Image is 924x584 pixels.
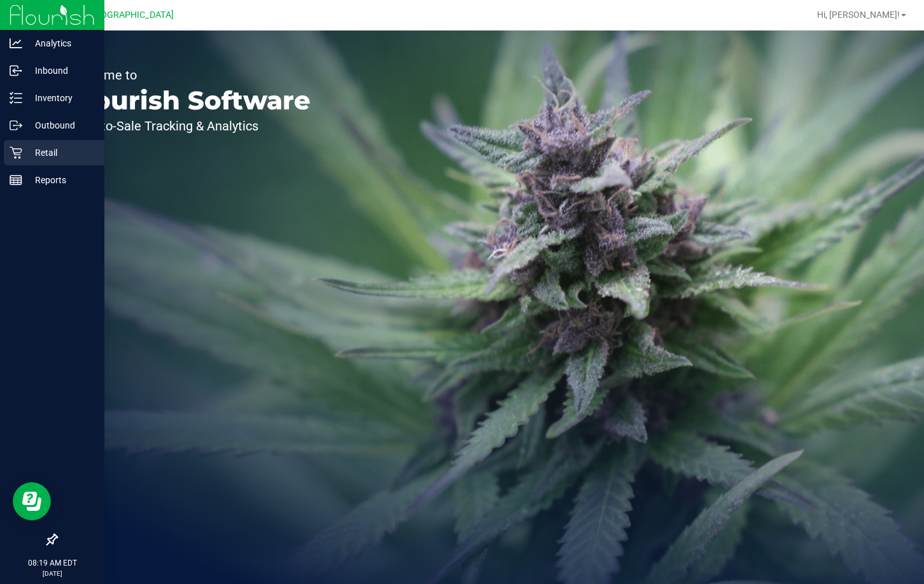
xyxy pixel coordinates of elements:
[22,172,99,188] p: Reports
[6,557,99,569] p: 08:19 AM EDT
[22,118,99,133] p: Outbound
[22,90,99,106] p: Inventory
[22,36,99,51] p: Analytics
[817,10,900,20] span: Hi, [PERSON_NAME]!
[69,88,311,113] p: Flourish Software
[69,69,311,81] p: Welcome to
[6,569,99,578] p: [DATE]
[10,119,22,132] inline-svg: Outbound
[69,120,311,132] p: Seed-to-Sale Tracking & Analytics
[10,37,22,50] inline-svg: Analytics
[22,63,99,78] p: Inbound
[10,64,22,77] inline-svg: Inbound
[10,92,22,104] inline-svg: Inventory
[87,10,174,20] span: [GEOGRAPHIC_DATA]
[22,145,99,160] p: Retail
[13,482,51,520] iframe: Resource center
[10,146,22,159] inline-svg: Retail
[10,174,22,186] inline-svg: Reports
